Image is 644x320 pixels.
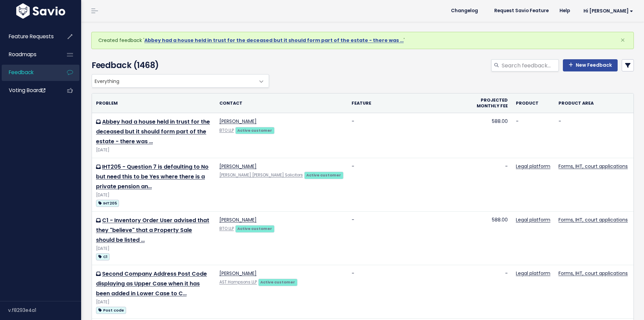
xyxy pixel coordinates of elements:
div: v.f8293e4a1 [8,301,81,319]
a: Active customer [235,127,275,133]
a: Forms, IHT, court applications [558,216,628,223]
h4: Feedback (1468) [92,59,266,71]
a: Help [554,6,575,16]
a: [PERSON_NAME] [219,216,257,223]
a: Active customer [235,225,275,232]
a: BTO LLP [219,226,234,231]
a: Feature Requests [2,29,56,44]
th: Product [512,93,554,113]
td: - [348,113,470,158]
a: Active customer [304,171,343,178]
a: Roadmaps [2,47,56,62]
div: Created feedback ' ' [91,32,634,49]
a: [PERSON_NAME] [219,118,257,125]
a: Forms, IHT, court applications [558,270,628,277]
a: AST Hampsons LLP [219,279,257,285]
td: - [470,158,512,212]
a: Hi [PERSON_NAME] [575,6,639,16]
div: [DATE] [96,192,211,199]
span: Post code [96,307,126,314]
strong: Active customer [237,128,272,133]
button: Close [614,32,632,48]
th: Feature [348,93,470,113]
a: IHT205 [96,199,119,207]
td: - [348,158,470,212]
td: - [512,113,554,158]
a: [PERSON_NAME] [219,163,257,170]
td: - [554,113,634,158]
div: [DATE] [96,147,211,154]
td: 588.00 [470,113,512,158]
a: IHT205 - Question 7 is defaulting to No but need this to be Yes where there is a private pension an… [96,163,209,190]
a: BTO LLP [219,128,234,133]
span: Feedback [9,69,33,76]
a: Post code [96,306,126,314]
a: Abbey had a house held in trust for the deceased but it should form part of the estate - there was … [144,37,404,44]
a: Voting Board [2,83,56,98]
span: Roadmaps [9,51,37,58]
span: Everything [92,74,255,87]
a: Second Company Address Post Code displaying as Upper Case when it has been added in Lower Case to C… [96,270,207,297]
th: Problem [92,93,215,113]
div: [DATE] [96,299,211,306]
td: - [348,212,470,265]
a: C1 - Inventory Order User advised that they "believe" that a Property Sale should be listed … [96,216,209,244]
a: [PERSON_NAME] [219,270,257,277]
span: Feature Requests [9,33,54,40]
strong: Active customer [306,172,341,178]
span: Voting Board [9,87,45,94]
th: Projected monthly fee [470,93,512,113]
a: Forms, IHT, court applications [558,163,628,170]
a: New Feedback [563,59,618,71]
td: - [348,265,470,319]
span: Changelog [451,8,478,13]
a: Request Savio Feature [489,6,554,16]
a: Legal platform [516,216,550,223]
a: Abbey had a house held in trust for the deceased but it should form part of the estate - there was … [96,118,210,145]
td: - [470,265,512,319]
a: Active customer [258,278,297,285]
a: C1 [96,252,110,261]
span: IHT205 [96,200,119,207]
span: Everything [92,74,269,88]
a: Feedback [2,65,56,80]
img: logo-white.9d6f32f41409.svg [15,3,67,19]
a: Legal platform [516,163,550,170]
td: 588.00 [470,212,512,265]
th: Contact [215,93,348,113]
span: Hi [PERSON_NAME] [583,8,633,14]
th: Product Area [554,93,634,113]
span: × [620,35,625,46]
span: C1 [96,253,110,260]
div: [DATE] [96,245,211,252]
a: [PERSON_NAME] [PERSON_NAME] Solicitors [219,172,303,178]
input: Search feedback... [501,59,559,71]
strong: Active customer [260,279,295,285]
strong: Active customer [237,226,272,231]
a: Legal platform [516,270,550,277]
